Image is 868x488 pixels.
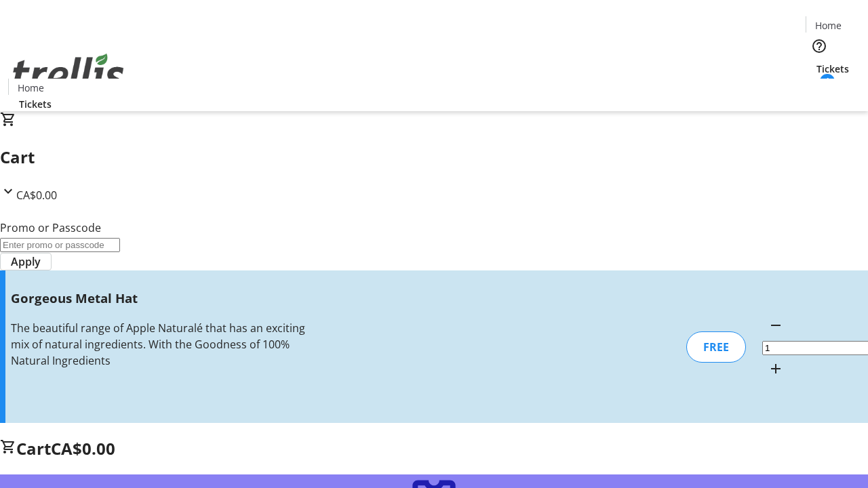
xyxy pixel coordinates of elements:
img: Orient E2E Organization nT60z8YMDY's Logo [8,39,129,106]
div: FREE [686,331,746,363]
button: Cart [806,76,833,103]
button: Increment by one [762,355,789,382]
a: Tickets [806,62,860,76]
span: CA$0.00 [16,188,57,203]
a: Tickets [8,97,62,111]
a: Home [806,18,850,33]
h3: Gorgeous Metal Hat [11,289,307,308]
span: Apply [11,253,41,270]
span: Tickets [816,62,849,76]
span: Tickets [19,97,52,111]
span: Home [815,18,842,33]
span: CA$0.00 [51,437,115,460]
button: Decrement by one [762,312,789,339]
a: Home [9,81,52,95]
span: Home [18,81,44,95]
button: Help [806,33,833,60]
div: The beautiful range of Apple Naturalé that has an exciting mix of natural ingredients. With the G... [11,320,307,369]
